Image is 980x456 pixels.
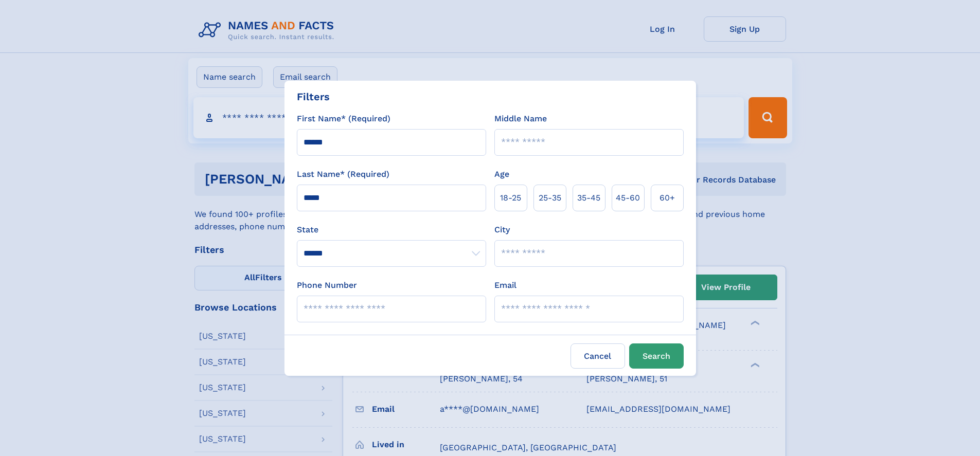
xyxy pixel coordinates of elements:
label: Last Name* (Required) [297,168,389,180]
span: 45‑60 [616,192,640,204]
label: Email [494,279,516,291]
label: Middle Name [494,113,547,125]
label: Age [494,168,509,180]
button: Search [629,343,684,369]
label: State [297,224,486,236]
span: 25‑35 [539,192,561,204]
div: Filters [297,89,330,104]
span: 35‑45 [577,192,600,204]
span: 60+ [660,192,675,204]
label: First Name* (Required) [297,113,390,125]
label: Cancel [571,343,625,369]
span: 18‑25 [500,192,521,204]
label: Phone Number [297,279,357,291]
label: City [494,224,510,236]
